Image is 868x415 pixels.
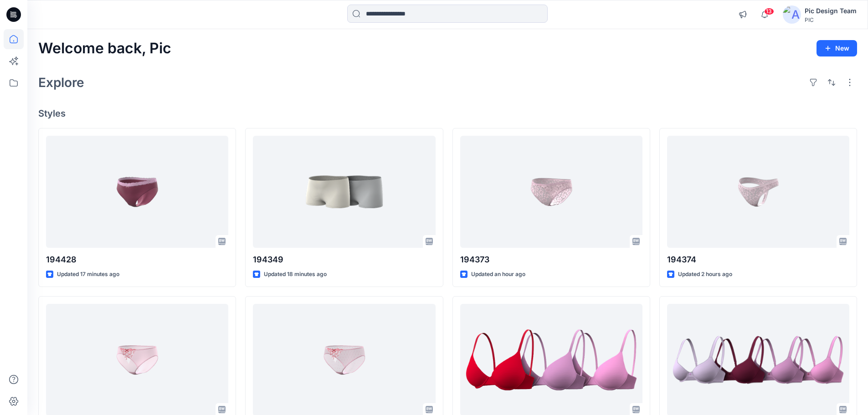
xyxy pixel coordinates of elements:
a: 194428 [46,136,228,248]
h2: Explore [38,75,84,90]
p: Updated 2 hours ago [678,270,732,279]
p: 194428 [46,253,228,266]
h2: Welcome back, Pic [38,40,171,57]
p: Updated an hour ago [471,270,525,279]
button: New [817,40,857,56]
div: Pic Design Team [805,5,857,16]
p: 194373 [460,253,642,266]
a: 194373 [460,136,642,248]
img: avatar [783,5,801,24]
div: PIC [805,16,857,23]
span: 13 [764,8,774,15]
p: Updated 17 minutes ago [57,270,119,279]
h4: Styles [38,108,857,119]
p: 194349 [253,253,435,266]
a: 194349 [253,136,435,248]
a: 194374 [667,136,849,248]
p: Updated 18 minutes ago [264,270,327,279]
p: 194374 [667,253,849,266]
